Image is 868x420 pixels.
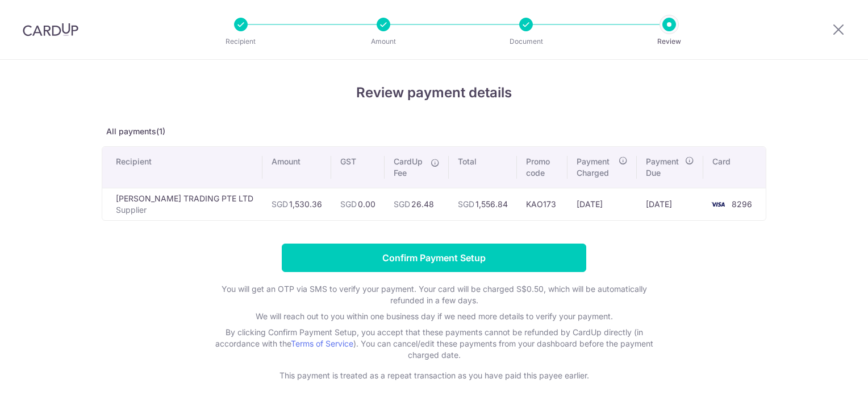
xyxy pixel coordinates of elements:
span: SGD [394,199,410,209]
td: 26.48 [385,188,449,220]
p: We will reach out to you within one business day if we need more details to verify your payment. [207,311,661,322]
td: KAO173 [517,188,567,220]
p: Recipient [199,36,283,47]
td: [DATE] [567,188,637,220]
p: Review [627,36,711,47]
td: [PERSON_NAME] TRADING PTE LTD [102,188,262,220]
th: Amount [262,147,331,188]
td: 1,556.84 [449,188,517,220]
th: Recipient [102,147,262,188]
p: Supplier [116,204,253,216]
span: Payment Due [646,156,682,179]
td: 1,530.36 [262,188,331,220]
p: By clicking Confirm Payment Setup, you accept that these payments cannot be refunded by CardUp di... [207,327,661,361]
img: CardUp [23,23,78,36]
td: [DATE] [637,188,703,220]
span: CardUp Fee [394,156,425,179]
th: GST [331,147,385,188]
span: SGD [458,199,474,209]
th: Total [449,147,517,188]
input: Confirm Payment Setup [282,244,586,272]
p: Document [484,36,568,47]
td: 0.00 [331,188,385,220]
h4: Review payment details [102,83,766,103]
p: All payments(1) [102,126,766,137]
p: You will get an OTP via SMS to verify your payment. Your card will be charged S$0.50, which will ... [207,283,661,306]
p: Amount [341,36,425,47]
th: Card [703,147,766,188]
a: Terms of Service [291,339,353,348]
th: Promo code [517,147,567,188]
span: SGD [272,199,288,209]
p: This payment is treated as a repeat transaction as you have paid this payee earlier. [207,370,661,381]
span: 8296 [732,199,752,209]
span: Payment Charged [577,156,615,179]
span: SGD [340,199,357,209]
img: <span class="translation_missing" title="translation missing: en.account_steps.new_confirm_form.b... [707,197,729,211]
